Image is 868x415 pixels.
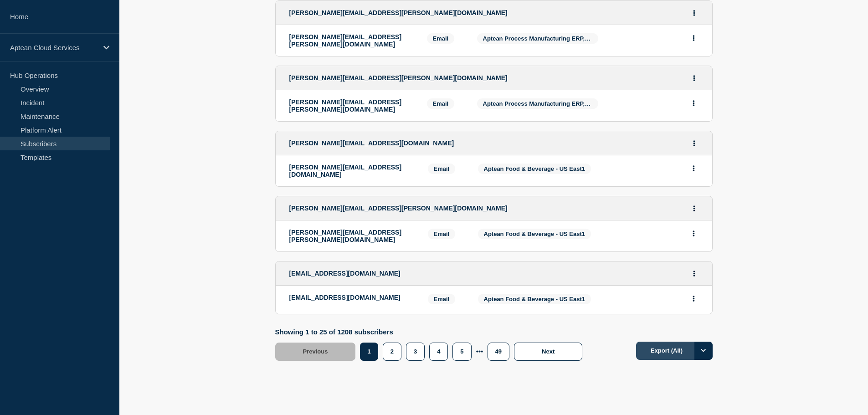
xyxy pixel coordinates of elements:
[289,270,401,277] span: [EMAIL_ADDRESS][DOMAIN_NAME]
[688,96,699,110] button: Actions
[484,231,586,237] span: Aptean Food & Beverage - US East1
[289,229,414,243] p: [PERSON_NAME][EMAIL_ADDRESS][PERSON_NAME][DOMAIN_NAME]
[488,343,509,361] button: 49
[688,266,700,281] button: Actions
[289,9,508,16] span: [PERSON_NAME][EMAIL_ADDRESS][PERSON_NAME][DOMAIN_NAME]
[428,229,456,239] span: Email
[289,164,414,178] p: [PERSON_NAME][EMAIL_ADDRESS][DOMAIN_NAME]
[427,98,455,109] span: Email
[688,6,700,20] button: Actions
[484,296,586,302] span: Aptean Food & Beverage - US East1
[514,343,582,361] button: Next
[275,328,587,336] p: Showing 1 to 25 of 1208 subscribers
[289,294,414,301] p: [EMAIL_ADDRESS][DOMAIN_NAME]
[688,201,700,215] button: Actions
[452,343,471,361] button: 5
[383,343,401,361] button: 2
[429,343,448,361] button: 4
[289,74,508,82] span: [PERSON_NAME][EMAIL_ADDRESS][PERSON_NAME][DOMAIN_NAME]
[360,343,378,361] button: 1
[289,98,413,113] p: [PERSON_NAME][EMAIL_ADDRESS][PERSON_NAME][DOMAIN_NAME]
[10,44,98,51] p: Aptean Cloud Services
[542,348,555,355] span: Next
[427,33,455,44] span: Email
[636,342,713,360] button: Export (All)
[688,292,699,306] button: Actions
[484,165,586,172] span: Aptean Food & Beverage - US East1
[289,33,413,48] p: [PERSON_NAME][EMAIL_ADDRESS][PERSON_NAME][DOMAIN_NAME]
[275,343,356,361] button: Previous
[694,342,713,360] button: Options
[483,100,756,107] span: Aptean Process Manufacturing ERP, [PERSON_NAME] Edition (SG 11) - Paradise Tomato Kitchen
[688,31,699,45] button: Actions
[688,161,699,175] button: Actions
[428,164,456,174] span: Email
[303,348,328,355] span: Previous
[289,139,454,147] span: [PERSON_NAME][EMAIL_ADDRESS][DOMAIN_NAME]
[428,294,456,304] span: Email
[688,226,699,241] button: Actions
[289,205,508,212] span: [PERSON_NAME][EMAIL_ADDRESS][PERSON_NAME][DOMAIN_NAME]
[688,71,700,85] button: Actions
[688,136,700,150] button: Actions
[483,35,756,42] span: Aptean Process Manufacturing ERP, [PERSON_NAME] Edition (SG 11) - Paradise Tomato Kitchen
[406,343,425,361] button: 3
